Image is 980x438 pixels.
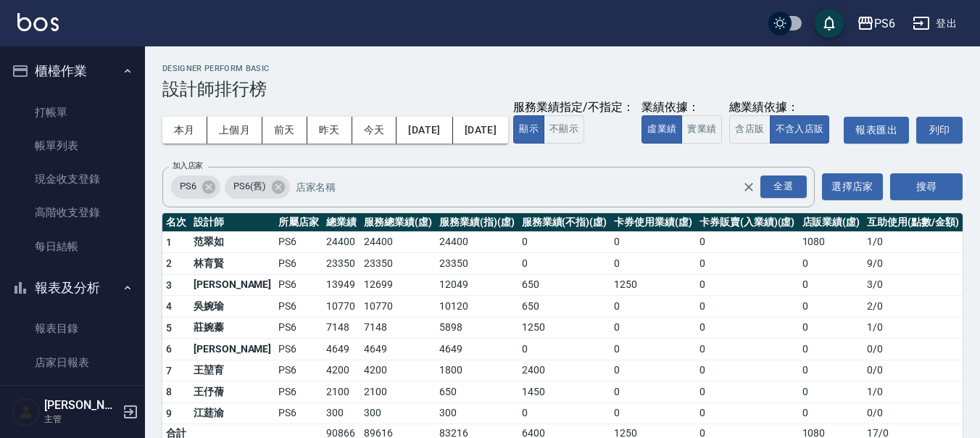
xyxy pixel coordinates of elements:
td: 1450 [518,381,611,403]
td: 莊婉蓁 [190,317,275,339]
th: 卡券使用業績(虛) [610,213,696,232]
td: 5898 [436,317,518,339]
td: 0 [799,274,864,296]
button: 上個月 [207,117,262,144]
button: 昨天 [307,117,352,144]
td: 0 [696,317,799,339]
td: 7148 [360,317,436,339]
td: PS6 [275,274,323,296]
td: 0 [696,360,799,381]
td: 1 / 0 [863,317,963,339]
td: 2400 [518,360,611,381]
a: 報表目錄 [6,312,139,345]
td: 12699 [360,274,436,296]
th: 服務總業績(虛) [360,213,436,232]
th: 總業績 [323,213,360,232]
button: 列印 [916,117,963,144]
td: 10770 [323,296,360,318]
button: 實業績 [681,115,722,144]
td: 9 / 0 [863,253,963,275]
td: 王堃育 [190,360,275,381]
div: 全選 [760,175,807,198]
button: 含店販 [729,115,770,144]
h5: [PERSON_NAME] [44,398,118,413]
td: 4200 [360,360,436,381]
td: 10770 [360,296,436,318]
a: 帳單列表 [6,129,139,162]
td: 王伃蒨 [190,381,275,403]
td: 4200 [323,360,360,381]
td: 2100 [323,381,360,403]
td: 650 [518,296,611,318]
td: 4649 [323,339,360,360]
th: 店販業績(虛) [799,213,864,232]
td: 0 [610,231,696,253]
td: 0 [518,339,611,360]
td: 650 [518,274,611,296]
td: PS6 [275,317,323,339]
td: PS6 [275,231,323,253]
td: 范翠如 [190,231,275,253]
td: 江莛渝 [190,402,275,424]
td: 300 [360,402,436,424]
span: 6 [166,343,172,355]
th: 服務業績(不指)(虛) [518,213,611,232]
h2: Designer Perform Basic [162,64,963,73]
button: 顯示 [513,115,544,144]
td: 23350 [360,253,436,275]
td: 13949 [323,274,360,296]
span: 9 [166,408,172,419]
td: PS6 [275,253,323,275]
th: 互助使用(點數/金額) [863,213,963,232]
button: [DATE] [396,117,452,144]
td: 300 [436,402,518,424]
button: 報表匯出 [844,117,909,144]
td: 23350 [436,253,518,275]
td: 10120 [436,296,518,318]
td: 0 [696,339,799,360]
td: 0 [518,253,611,275]
td: 0 [696,402,799,424]
td: 1800 [436,360,518,381]
button: 櫃檯作業 [6,52,139,90]
button: 登出 [907,10,963,37]
button: 不含入店販 [770,115,830,144]
td: 4649 [360,339,436,360]
td: 0 / 0 [863,360,963,381]
span: 7 [166,365,172,376]
td: PS6 [275,339,323,360]
img: Logo [17,13,59,31]
button: 不顯示 [544,115,584,144]
button: 搜尋 [890,173,963,200]
div: 業績依據： [641,100,722,115]
td: 2100 [360,381,436,403]
td: 1080 [799,231,864,253]
span: PS6 [171,179,205,194]
td: 7148 [323,317,360,339]
td: 0 [610,381,696,403]
td: PS6 [275,296,323,318]
td: 吳婉瑜 [190,296,275,318]
th: 服務業績(指)(虛) [436,213,518,232]
td: 2 / 0 [863,296,963,318]
button: PS6 [851,9,901,38]
img: Person [12,397,41,426]
td: 3 / 0 [863,274,963,296]
button: Open [757,173,810,201]
div: PS6(舊) [225,175,290,199]
td: 1 / 0 [863,231,963,253]
td: [PERSON_NAME] [190,339,275,360]
td: 0 [696,231,799,253]
td: 0 [610,360,696,381]
td: 0 [696,274,799,296]
div: PS6 [171,175,220,199]
td: 0 [799,296,864,318]
td: 0 [610,339,696,360]
td: 300 [323,402,360,424]
button: 選擇店家 [822,173,883,200]
a: 店家日報表 [6,346,139,379]
button: save [815,9,844,38]
td: 0 [610,317,696,339]
td: 0 [518,231,611,253]
th: 所屬店家 [275,213,323,232]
